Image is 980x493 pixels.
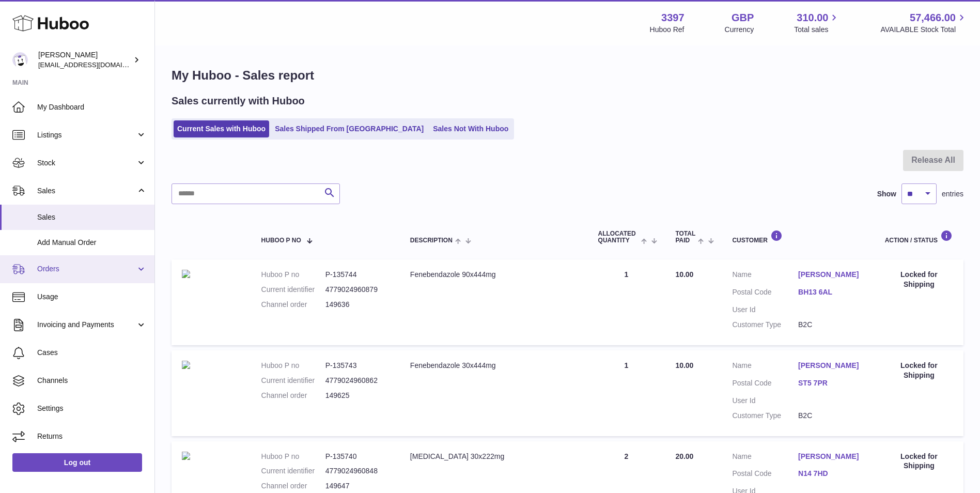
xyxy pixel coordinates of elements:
[37,238,147,248] span: Add Manual Order
[798,378,864,388] a: ST5 7PR
[261,270,325,280] dt: Huboo P no
[675,361,693,369] span: 10.00
[732,411,798,421] dt: Customer Type
[910,11,956,25] span: 57,466.00
[675,452,693,460] span: 20.00
[942,189,963,199] span: entries
[37,102,147,112] span: My Dashboard
[261,361,325,371] dt: Huboo P no
[732,378,798,391] dt: Postal Code
[798,270,864,280] a: [PERSON_NAME]
[261,237,301,244] span: Huboo P no
[261,285,325,295] dt: Current identifier
[38,60,152,69] span: [EMAIL_ADDRESS][DOMAIN_NAME]
[798,411,864,421] dd: B2C
[429,120,512,137] a: Sales Not With Huboo
[182,361,190,369] img: default.jpg
[588,350,665,436] td: 1
[797,11,828,25] span: 310.00
[410,452,578,461] div: [MEDICAL_DATA] 30x222mg
[410,270,578,280] div: Fenebendazole 90x444mg
[261,376,325,386] dt: Current identifier
[182,270,190,278] img: default.jpg
[877,189,896,199] label: Show
[261,481,325,491] dt: Channel order
[732,320,798,330] dt: Customer Type
[325,285,390,295] dd: 4779024960879
[37,292,147,302] span: Usage
[725,25,754,35] div: Currency
[794,25,840,35] span: Total sales
[598,230,639,244] span: ALLOCATED Quantity
[37,348,147,358] span: Cases
[885,452,953,471] div: Locked for Shipping
[37,432,147,441] span: Returns
[37,186,136,196] span: Sales
[410,237,453,244] span: Description
[37,376,147,386] span: Channels
[798,361,864,371] a: [PERSON_NAME]
[675,230,695,244] span: Total paid
[172,94,305,108] h2: Sales currently with Huboo
[12,52,28,68] img: sales@canchema.com
[12,453,142,472] a: Log out
[880,25,968,35] span: AVAILABLE Stock Total
[798,320,864,330] dd: B2C
[37,212,147,222] span: Sales
[261,391,325,400] dt: Channel order
[271,120,427,137] a: Sales Shipped From [GEOGRAPHIC_DATA]
[732,287,798,300] dt: Postal Code
[732,469,798,481] dt: Postal Code
[880,11,968,35] a: 57,466.00 AVAILABLE Stock Total
[732,270,798,282] dt: Name
[325,270,390,280] dd: P-135744
[798,469,864,479] a: N14 7HD
[661,11,685,25] strong: 3397
[410,361,578,371] div: Fenebendazole 30x444mg
[38,50,131,70] div: [PERSON_NAME]
[325,452,390,461] dd: P-135740
[325,300,390,310] dd: 149636
[37,158,136,168] span: Stock
[885,270,953,289] div: Locked for Shipping
[588,259,665,345] td: 1
[798,287,864,297] a: BH13 6AL
[732,11,754,25] strong: GBP
[325,481,390,491] dd: 149647
[37,264,136,274] span: Orders
[172,67,963,84] h1: My Huboo - Sales report
[261,452,325,461] dt: Huboo P no
[732,396,798,406] dt: User Id
[182,452,190,460] img: default.jpg
[732,452,798,464] dt: Name
[732,305,798,315] dt: User Id
[325,361,390,371] dd: P-135743
[325,391,390,400] dd: 149625
[325,376,390,386] dd: 4779024960862
[885,230,953,244] div: Action / Status
[37,320,136,330] span: Invoicing and Payments
[732,361,798,373] dt: Name
[174,120,269,137] a: Current Sales with Huboo
[325,466,390,476] dd: 4779024960848
[261,466,325,476] dt: Current identifier
[732,230,864,244] div: Customer
[650,25,685,35] div: Huboo Ref
[794,11,840,35] a: 310.00 Total sales
[798,452,864,461] a: [PERSON_NAME]
[885,361,953,380] div: Locked for Shipping
[675,270,693,279] span: 10.00
[37,130,136,140] span: Listings
[261,300,325,310] dt: Channel order
[37,404,147,413] span: Settings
